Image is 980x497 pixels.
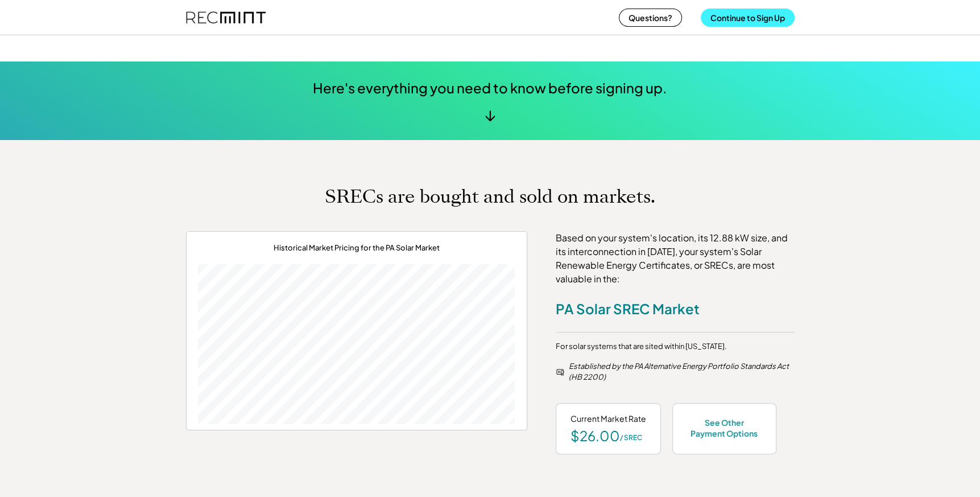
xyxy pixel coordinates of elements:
[687,417,762,438] div: See Other Payment Options
[313,79,667,98] div: Here's everything you need to know before signing up.
[325,186,655,208] h1: SRECs are bought and sold on markets.
[569,361,795,383] div: Established by the PA Alternative Energy Portfolio Standards Act (HB 2200)
[556,231,795,286] div: Based on your system's location, its 12.88 kW size, and its interconnection in [DATE], your syste...
[570,413,646,425] div: Current Market Rate
[556,341,727,352] div: For solar systems that are sited within [US_STATE].
[485,106,495,123] div: ↓
[620,433,642,443] div: / SREC
[701,9,795,27] button: Continue to Sign Up
[556,300,700,318] div: PA Solar SREC Market
[619,9,682,27] button: Questions?
[570,429,620,442] div: $26.00
[274,243,440,253] div: Historical Market Pricing for the PA Solar Market
[186,2,266,32] img: recmint-logotype%403x%20%281%29.jpeg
